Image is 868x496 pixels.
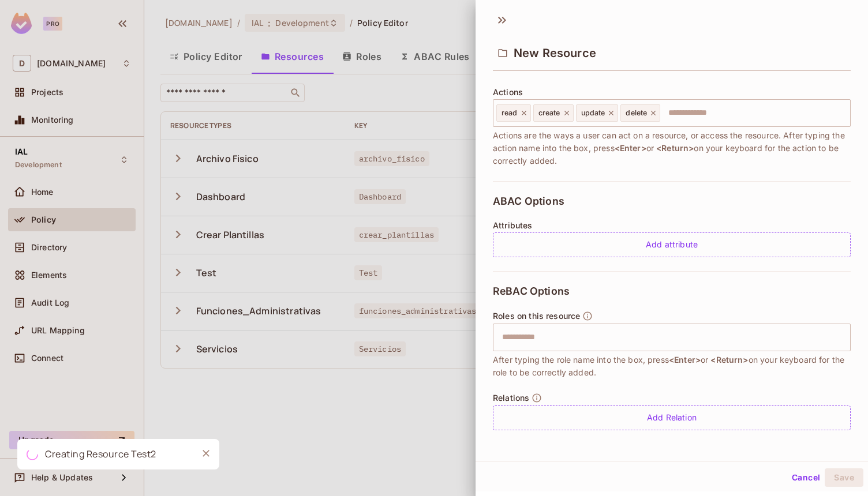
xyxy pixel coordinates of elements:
[493,311,580,321] span: Roles on this resource
[538,108,560,118] span: create
[576,104,619,122] div: update
[514,46,596,60] span: New Resource
[493,88,523,97] span: Actions
[615,143,646,153] span: <Enter>
[493,354,851,379] span: After typing the role name into the box, press or on your keyboard for the role to be correctly a...
[496,104,531,122] div: read
[493,232,851,257] div: Add attribute
[626,108,647,118] span: delete
[197,445,215,462] button: Close
[493,405,851,430] div: Add Relation
[493,129,851,167] span: Actions are the ways a user can act on a resource, or access the resource. After typing the actio...
[787,468,825,487] button: Cancel
[502,108,518,118] span: read
[493,285,570,297] span: ReBAC Options
[493,196,564,207] span: ABAC Options
[656,143,694,153] span: <Return>
[493,393,529,403] span: Relations
[710,355,748,365] span: <Return>
[669,355,701,365] span: <Enter>
[825,468,863,487] button: Save
[45,447,156,461] div: Creating Resource Test2
[581,108,605,118] span: update
[493,221,533,230] span: Attributes
[533,104,574,122] div: create
[620,104,660,122] div: delete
